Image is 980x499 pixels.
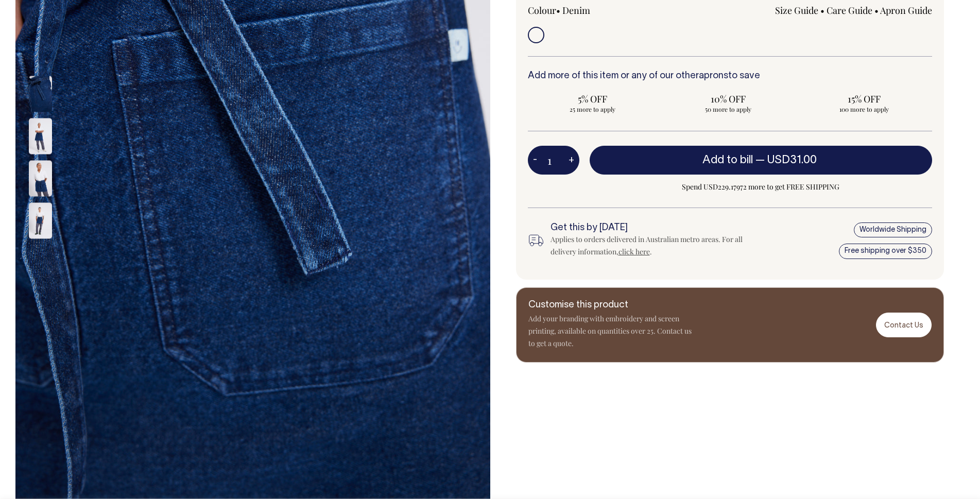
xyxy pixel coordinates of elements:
span: Add to bill [702,155,753,165]
span: 10% OFF [668,93,788,105]
h6: Get this by [DATE] [551,223,749,233]
a: Apron Guide [880,4,932,16]
button: - [528,150,542,170]
input: 10% OFF 50 more to apply [663,90,793,116]
span: 100 more to apply [804,105,924,113]
span: USD31.00 [767,155,817,165]
img: denim [29,76,52,112]
label: Denim [562,4,590,16]
input: 15% OFF 100 more to apply [799,90,929,116]
span: 15% OFF [804,93,924,105]
span: • [556,4,560,16]
img: denim [29,118,52,154]
h6: Customise this product [528,300,693,311]
h6: Add more of this item or any of our other to save [528,71,933,81]
img: denim [29,203,52,239]
span: — [755,155,819,165]
div: Applies to orders delivered in Australian metro areas. For all delivery information, . [551,233,749,258]
div: Colour [528,4,690,16]
button: + [563,150,579,170]
a: Care Guide [827,4,872,16]
a: Size Guide [775,4,818,16]
a: Contact Us [876,313,932,337]
a: click here [618,247,650,256]
span: 25 more to apply [533,105,652,113]
p: Add your branding with embroidery and screen printing, available on quantities over 25. Contact u... [528,313,693,350]
input: 5% OFF 25 more to apply [528,90,658,116]
button: Add to bill —USD31.00 [590,146,933,175]
span: Spend USD229.17972 more to get FREE SHIPPING [590,181,933,193]
button: Next [32,242,48,265]
span: • [874,4,879,16]
button: Previous [32,50,48,73]
span: 5% OFF [533,93,652,105]
span: 50 more to apply [668,105,788,113]
img: denim [29,161,52,197]
span: • [820,4,824,16]
a: aprons [699,72,728,80]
